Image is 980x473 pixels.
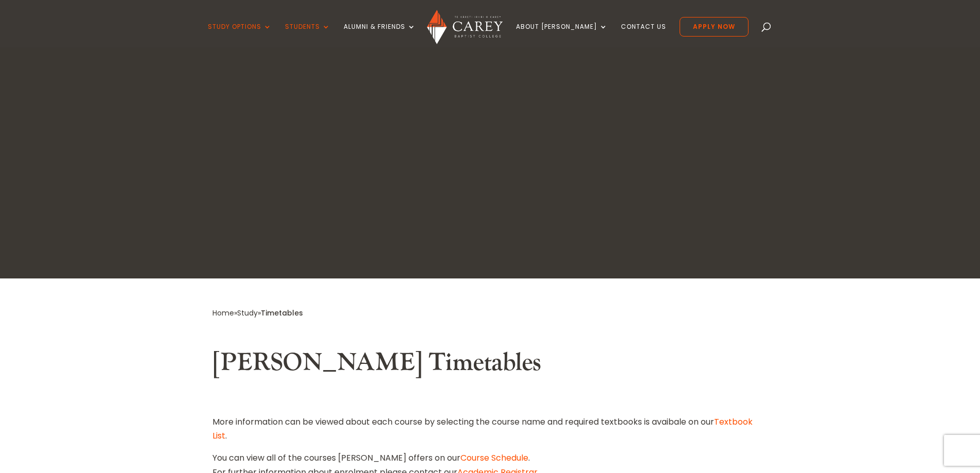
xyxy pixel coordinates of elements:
[621,23,666,47] a: Contact Us
[261,308,303,318] span: Timetables
[516,23,608,47] a: About [PERSON_NAME]
[285,23,330,47] a: Students
[237,308,258,318] a: Study
[212,308,234,318] a: Home
[212,348,768,383] h2: [PERSON_NAME] Timetables
[212,415,768,451] p: More information can be viewed about each course by selecting the course name and required textbo...
[212,308,303,318] span: » »
[344,23,416,47] a: Alumni & Friends
[208,23,272,47] a: Study Options
[460,452,528,464] a: Course Schedule
[680,17,749,37] a: Apply Now
[427,10,503,44] img: Carey Baptist College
